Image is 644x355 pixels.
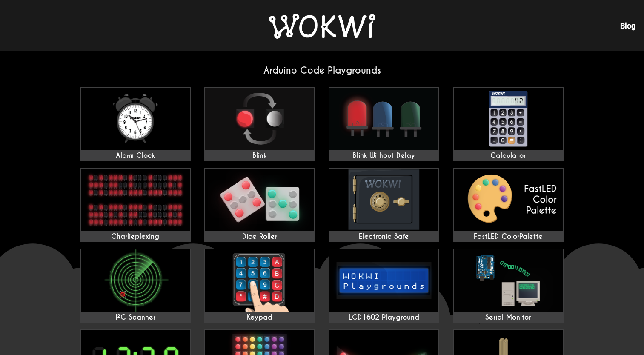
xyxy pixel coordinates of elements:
img: Serial Monitor [454,249,563,312]
div: I²C Scanner [81,313,190,322]
div: Serial Monitor [454,313,563,322]
a: Serial Monitor [453,249,564,323]
a: Electronic Safe [329,168,439,242]
a: Blog [620,21,635,30]
div: Dice Roller [205,232,314,241]
img: Keypad [205,249,314,312]
h2: Arduino Code Playgrounds [73,65,571,76]
img: I²C Scanner [81,249,190,312]
a: Alarm Clock [80,87,191,161]
a: Keypad [204,249,315,323]
img: FastLED ColorPalette [454,169,563,231]
a: I²C Scanner [80,249,191,323]
img: Calculator [454,88,563,150]
img: Blink [205,88,314,150]
div: Calculator [454,152,563,160]
div: LCD1602 Playground [329,313,438,322]
a: FastLED ColorPalette [453,168,564,242]
img: LCD1602 Playground [329,249,438,312]
img: Wokwi [269,14,375,39]
div: Charlieplexing [81,232,190,241]
a: Calculator [453,87,564,161]
div: Electronic Safe [329,232,438,241]
div: Alarm Clock [81,152,190,160]
div: Keypad [205,313,314,322]
a: Dice Roller [204,168,315,242]
div: Blink [205,152,314,160]
a: Blink Without Delay [329,87,439,161]
div: Blink Without Delay [329,152,438,160]
img: Charlieplexing [81,169,190,231]
img: Alarm Clock [81,88,190,150]
img: Blink Without Delay [329,88,438,150]
div: FastLED ColorPalette [454,232,563,241]
img: Dice Roller [205,169,314,231]
a: Charlieplexing [80,168,191,242]
img: Electronic Safe [329,169,438,231]
a: LCD1602 Playground [329,249,439,323]
a: Blink [204,87,315,161]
